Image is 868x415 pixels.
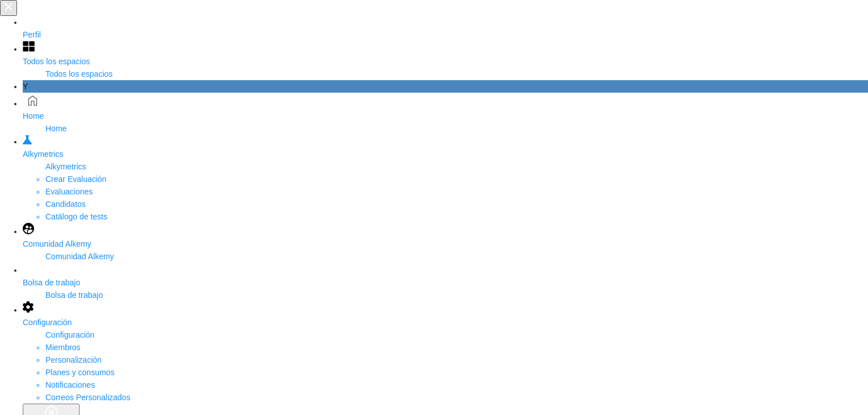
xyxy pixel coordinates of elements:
[45,355,102,364] a: Personalización
[23,57,90,66] span: Todos los espacios
[23,16,868,41] a: Perfil
[23,30,41,39] span: Perfil
[23,318,72,327] span: Configuración
[45,330,94,339] span: Configuración
[23,278,80,287] span: Bolsa de trabajo
[45,368,114,377] a: Planes y consumos
[45,212,107,221] a: Catálogo de tests
[45,252,114,261] span: Comunidad Alkemy
[23,82,28,91] span: Y
[45,175,106,184] a: Crear Evaluación
[45,343,80,352] a: Miembros
[45,393,130,402] a: Correos Personalizados
[45,124,66,133] span: Home
[45,290,103,300] span: Bolsa de trabajo
[45,200,86,209] a: Candidatos
[23,239,91,248] span: Comunidad Alkemy
[45,162,86,171] span: Alkymetrics
[45,380,95,389] a: Notificaciones
[23,111,44,121] span: Home
[23,150,64,159] span: Alkymetrics
[45,187,93,196] a: Evaluaciones
[45,69,112,78] span: Todos los espacios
